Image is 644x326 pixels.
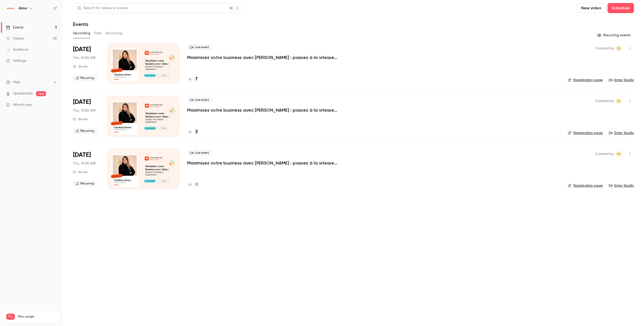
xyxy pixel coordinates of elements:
button: Recurring [106,29,123,37]
button: Upcoming [73,29,90,37]
span: Thu, 10:30 AM [73,55,95,60]
span: ER [617,151,621,157]
span: What's new [13,102,32,108]
iframe: Noticeable Trigger [51,103,57,107]
a: 0 [187,181,198,188]
a: Enter Studio [609,78,634,83]
span: [DATE] [73,98,91,106]
div: Events [6,25,23,30]
div: Videos [6,36,24,41]
div: 30 min [73,117,88,121]
li: help-dropdown-opener [6,80,57,85]
span: Live event [187,44,212,50]
a: Maximisez votre business avec [PERSON_NAME] : passez à la vitesse supérieure ! [187,160,338,166]
a: SpeakerHub [13,91,33,96]
div: Oct 23 Thu, 10:30 AM (Europe/Paris) [73,96,99,136]
a: Registration page [568,183,603,188]
span: Recurring [73,181,97,187]
span: Recurring [73,128,97,134]
div: 30 min [73,64,88,69]
a: 3 [187,129,198,136]
h1: Events [73,21,88,27]
span: Live event [187,150,212,156]
span: new [36,91,46,96]
span: Recurring [73,75,97,81]
button: Schedule [608,3,634,13]
span: Eric ROMER [616,151,622,157]
div: Search for videos or events [77,6,128,11]
span: ER [617,45,621,51]
button: New video [577,3,606,13]
div: Audience [6,47,28,52]
img: Alma [6,4,14,12]
div: Settings [6,58,26,63]
div: Oct 16 Thu, 10:30 AM (Europe/Paris) [73,43,99,84]
span: ER [617,98,621,104]
span: Created by [595,45,614,51]
span: [DATE] [73,151,91,159]
div: 30 min [73,170,88,174]
span: Thu, 10:30 AM [73,108,95,113]
h6: Alma [19,6,27,11]
span: Eric ROMER [616,45,622,51]
div: Oct 30 Thu, 10:30 AM (Europe/Paris) [73,149,99,189]
span: Pro [6,314,15,320]
button: Recurring events [595,31,634,39]
h4: 0 [195,181,198,188]
button: Past [94,29,102,37]
h4: 3 [195,129,198,136]
a: Registration page [568,131,603,136]
a: 7 [187,76,197,83]
a: Enter Studio [609,183,634,188]
span: Created by [595,151,614,157]
a: Maximisez votre business avec [PERSON_NAME] : passez à la vitesse supérieure ! [187,107,338,113]
h4: 7 [195,76,197,83]
span: Plan usage [18,315,57,319]
span: Eric ROMER [616,98,622,104]
a: Enter Studio [609,131,634,136]
a: Registration page [568,78,603,83]
span: Thu, 10:30 AM [73,161,95,166]
span: [DATE] [73,45,91,53]
span: Help [13,80,20,85]
span: Live event [187,97,212,103]
span: Created by [595,98,614,104]
a: Maximisez votre business avec [PERSON_NAME] : passez à la vitesse supérieure ! [187,54,338,60]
